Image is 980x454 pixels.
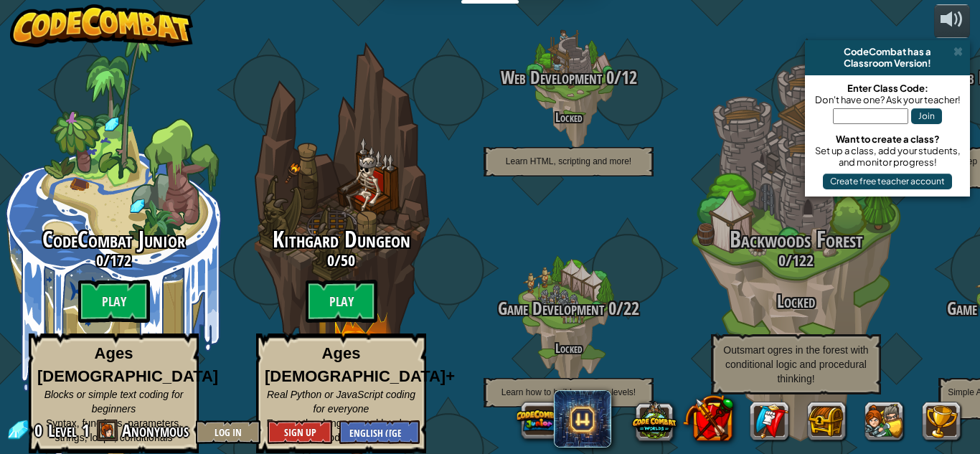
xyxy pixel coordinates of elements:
h3: / [227,252,455,269]
span: Blocks or simple text coding for beginners [44,389,184,415]
span: 122 [792,250,814,271]
button: Sign Up [268,420,332,444]
div: CodeCombat has a [811,46,964,57]
span: Real Python or JavaScript coding for everyone [267,389,415,415]
span: Escape the dungeon and level up your coding skills! [267,417,416,443]
div: Want to create a class? [812,133,963,145]
button: Log In [196,420,260,444]
button: Adjust volume [934,4,970,38]
strong: Ages [DEMOGRAPHIC_DATA] [37,344,218,384]
span: 0 [604,296,616,321]
span: 0 [96,250,103,271]
span: 50 [341,250,355,271]
button: Create free teacher account [823,174,952,189]
span: 1 [82,419,90,442]
span: 0 [34,419,47,442]
span: 12 [621,65,637,90]
span: Anonymous [122,419,189,442]
span: 172 [110,250,131,271]
h4: Locked [455,341,682,355]
span: Kithgard Dungeon [273,224,410,255]
div: Set up a class, add your students, and monitor progress! [812,145,963,168]
span: 0 [602,65,614,90]
strong: Ages [DEMOGRAPHIC_DATA]+ [265,344,455,384]
span: 0 [778,250,786,271]
span: Learn HTML, scripting and more! [506,156,631,166]
span: 22 [623,296,639,321]
btn: Play [78,280,150,323]
span: Syntax, functions, parameters, strings, loops, conditionals [46,417,182,443]
span: Outsmart ogres in the forest with conditional logic and procedural thinking! [723,344,868,384]
span: Learn how to build your own levels! [501,387,636,397]
btn: Play [306,280,377,323]
h3: / [455,68,682,88]
div: Enter Class Code: [812,82,963,94]
span: Game Development [498,296,604,321]
span: Backwoods Forest [730,224,863,255]
span: Web Development [501,65,602,90]
span: Level [48,419,77,443]
div: Don't have one? Ask your teacher! [812,94,963,105]
h3: Locked [682,292,910,311]
h3: / [682,252,910,269]
div: Classroom Version! [811,57,964,69]
img: CodeCombat - Learn how to code by playing a game [10,4,194,47]
h3: / [455,299,682,318]
span: 0 [327,250,334,271]
h4: Locked [455,110,682,124]
button: Join [911,108,942,124]
span: CodeCombat Junior [42,224,185,255]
